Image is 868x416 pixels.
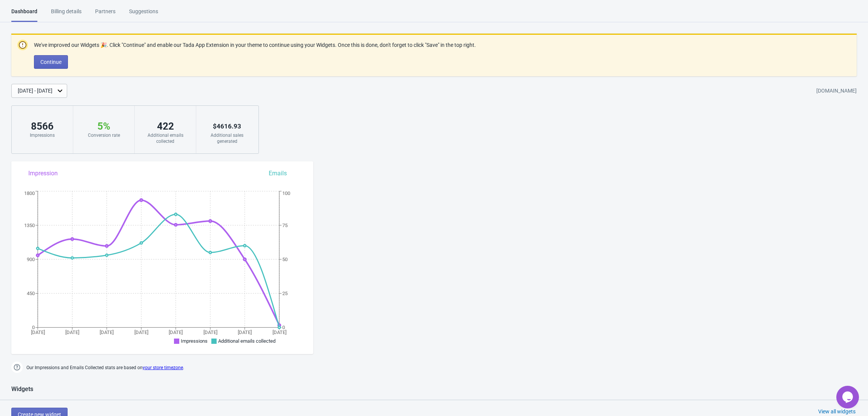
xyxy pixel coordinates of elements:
[11,362,23,373] img: help.png
[818,408,856,415] div: View all widgets
[203,329,217,335] tspan: [DATE]
[282,257,288,262] tspan: 50
[31,329,45,335] tspan: [DATE]
[24,190,35,196] tspan: 1800
[169,329,183,335] tspan: [DATE]
[272,329,286,335] tspan: [DATE]
[181,338,208,344] span: Impressions
[142,132,188,144] div: Additional emails collected
[19,120,65,132] div: 8566
[100,329,114,335] tspan: [DATE]
[204,132,250,144] div: Additional sales generated
[18,87,52,95] div: [DATE] - [DATE]
[24,223,35,228] tspan: 1350
[26,362,184,374] span: Our Impressions and Emails Collected stats are based on .
[238,329,252,335] tspan: [DATE]
[19,132,65,138] div: Impressions
[134,329,148,335] tspan: [DATE]
[11,8,37,22] div: Dashboard
[81,132,127,138] div: Conversion rate
[27,257,35,262] tspan: 900
[81,120,127,132] div: 5 %
[282,190,290,196] tspan: 100
[816,84,857,98] div: [DOMAIN_NAME]
[27,291,35,296] tspan: 450
[218,338,275,344] span: Additional emails collected
[34,55,68,69] button: Continue
[836,386,860,408] iframe: chat widget
[142,120,188,132] div: 422
[65,329,79,335] tspan: [DATE]
[129,8,158,21] div: Suggestions
[282,325,285,330] tspan: 0
[204,120,250,132] div: $ 4616.93
[282,223,288,228] tspan: 75
[32,325,35,330] tspan: 0
[282,291,288,296] tspan: 25
[95,8,115,21] div: Partners
[143,365,183,370] a: your store timezone
[51,8,82,21] div: Billing details
[40,59,62,65] span: Continue
[34,41,476,49] p: We've improved our Widgets 🎉. Click "Continue" and enable our Tada App Extension in your theme to...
